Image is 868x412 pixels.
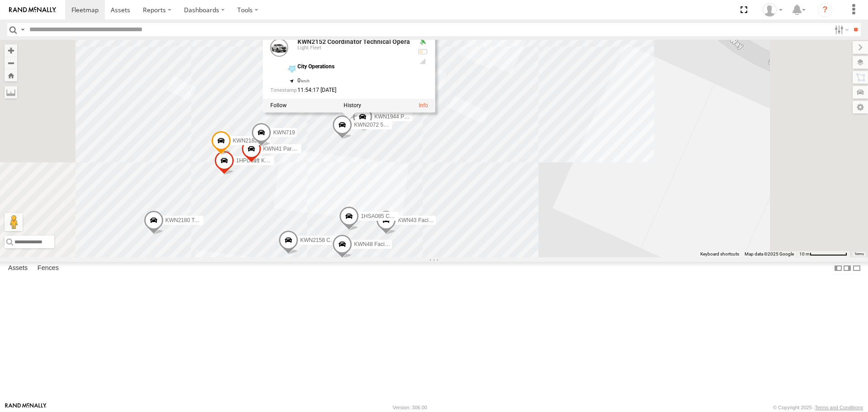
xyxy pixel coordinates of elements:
div: GSM Signal = 4 [417,58,428,66]
span: KWN43 Facil.Maint [398,218,444,224]
label: Assets [4,262,32,275]
button: Map Scale: 10 m per 79 pixels [797,251,850,257]
button: Zoom in [5,44,17,57]
img: rand-logo.svg [9,7,56,13]
span: 10 m [799,251,810,256]
button: Zoom Home [5,69,17,81]
button: Drag Pegman onto the map to open Street View [5,213,23,231]
a: Visit our Website [5,403,47,412]
div: No battery health information received from this device. [417,48,428,56]
span: KWN1944 Parks [374,114,415,120]
label: Dock Summary Table to the Right [843,262,852,275]
button: Zoom out [5,57,17,69]
div: © Copyright 2025 - [773,405,863,410]
span: KWN2180 Toro EV Mower [165,218,229,224]
div: Date/time of location update [270,88,410,94]
a: Terms (opens in new tab) [854,252,864,256]
label: Search Filter Options [831,23,850,36]
label: View Asset History [344,103,361,109]
span: Map data ©2025 Google [745,251,794,256]
label: Search Query [19,23,26,36]
label: Hide Summary Table [852,262,861,275]
label: Measure [5,86,17,99]
a: View Asset Details [419,103,428,109]
span: KWN48 Facil.Maint [354,242,401,248]
label: Map Settings [853,101,868,114]
span: KWN2158 Coor Rang&Comp [300,237,371,244]
span: 1HSA085 Coor. [DOMAIN_NAME] [361,213,443,220]
span: 1HPD911 Kubota Tractor [236,157,297,164]
div: Andrew Fisher [759,3,786,17]
a: KWN2152 Coordinator Technical Opera [297,38,410,46]
div: Valid GPS Fix [417,39,428,46]
label: Realtime tracking of Asset [270,103,287,109]
i: ? [818,3,832,17]
div: Light Fleet [297,46,410,51]
span: 0 [297,78,310,84]
span: KWN719 [273,130,295,136]
a: View Asset Details [270,39,288,57]
div: City Operations [297,64,410,70]
div: Version: 306.00 [393,405,427,410]
span: KWN41 Parks Super [263,146,313,152]
span: KWN2182 2001091 Ford Ranger [233,137,312,144]
label: Dock Summary Table to the Left [834,262,843,275]
label: Fences [33,262,63,275]
button: Keyboard shortcuts [700,251,739,257]
a: Terms and Conditions [815,405,863,410]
